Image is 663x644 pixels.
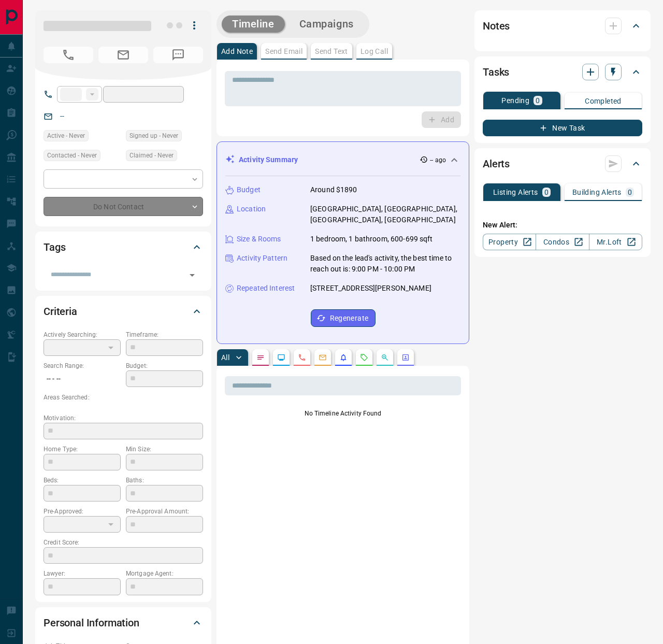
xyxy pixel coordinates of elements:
h2: Personal Information [44,614,139,631]
button: Regenerate [311,309,376,327]
p: Pre-Approved: [44,507,121,516]
p: [GEOGRAPHIC_DATA], [GEOGRAPHIC_DATA], [GEOGRAPHIC_DATA], [GEOGRAPHIC_DATA] [310,204,460,225]
div: Alerts [483,151,642,176]
p: Search Range: [44,361,121,370]
p: Size & Rooms [237,234,281,245]
p: -- - -- [44,370,121,388]
svg: Calls [298,353,306,362]
p: Around $1890 [310,184,357,195]
p: Add Note [221,48,253,55]
p: Actively Searching: [44,330,121,339]
p: 0 [628,189,632,196]
p: Beds: [44,476,121,485]
svg: Listing Alerts [339,353,348,362]
p: Pending [501,97,529,104]
h2: Tags [44,239,65,255]
p: Mortgage Agent: [126,569,203,578]
p: Min Size: [126,445,203,454]
p: 0 [536,97,540,104]
p: Lawyer: [44,569,121,578]
p: Credit Score: [44,538,203,547]
a: Mr.Loft [589,234,642,250]
p: 1 bedroom, 1 bathroom, 600-699 sqft [310,234,433,245]
h2: Notes [483,18,510,34]
a: Condos [536,234,589,250]
p: New Alert: [483,220,642,231]
span: No Email [98,47,148,63]
span: Claimed - Never [129,150,174,161]
p: Repeated Interest [237,283,295,294]
p: 0 [544,189,549,196]
h2: Tasks [483,64,509,80]
span: No Number [44,47,93,63]
p: All [221,354,229,361]
button: Campaigns [289,16,364,33]
p: Building Alerts [572,189,622,196]
a: -- [60,112,64,120]
span: Active - Never [47,131,85,141]
svg: Opportunities [381,353,389,362]
svg: Emails [319,353,327,362]
div: Personal Information [44,610,203,635]
div: Criteria [44,299,203,324]
p: Budget: [126,361,203,370]
p: Activity Pattern [237,253,287,264]
span: Contacted - Never [47,150,97,161]
p: [STREET_ADDRESS][PERSON_NAME] [310,283,431,294]
div: Activity Summary-- ago [225,150,460,169]
button: Open [185,268,199,282]
p: Activity Summary [239,154,298,165]
p: Baths: [126,476,203,485]
p: Home Type: [44,445,121,454]
svg: Lead Browsing Activity [277,353,285,362]
span: Signed up - Never [129,131,178,141]
div: Tags [44,235,203,260]
div: Do Not Contact [44,197,203,216]
button: Timeline [222,16,285,33]
p: No Timeline Activity Found [225,409,461,418]
svg: Notes [256,353,265,362]
p: Completed [585,97,622,105]
p: Motivation: [44,413,203,423]
svg: Requests [360,353,368,362]
p: Pre-Approval Amount: [126,507,203,516]
p: -- ago [430,155,446,165]
p: Areas Searched: [44,393,203,402]
p: Based on the lead's activity, the best time to reach out is: 9:00 PM - 10:00 PM [310,253,460,275]
p: Location [237,204,266,214]
div: Notes [483,13,642,38]
div: Tasks [483,60,642,84]
p: Timeframe: [126,330,203,339]
h2: Criteria [44,303,77,320]
h2: Alerts [483,155,510,172]
a: Property [483,234,536,250]
p: Budget [237,184,261,195]
span: No Number [153,47,203,63]
button: New Task [483,120,642,136]
p: Listing Alerts [493,189,538,196]
svg: Agent Actions [401,353,410,362]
